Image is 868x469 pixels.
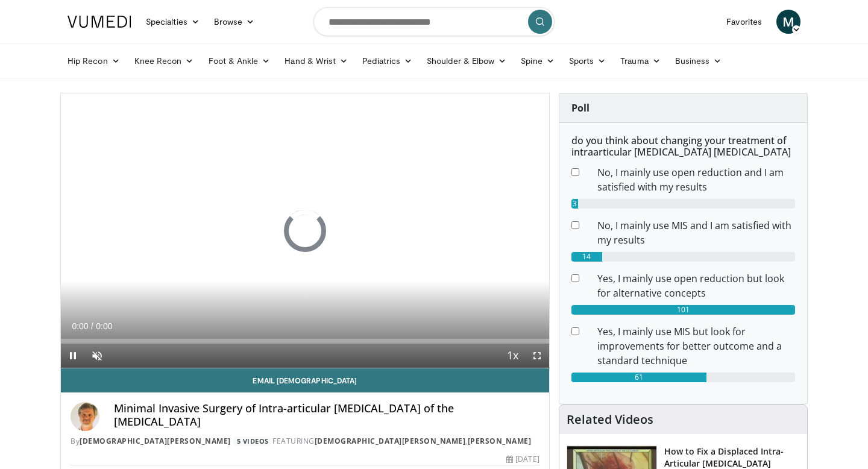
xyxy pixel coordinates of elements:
a: Sports [562,49,614,73]
span: 0:00 [96,321,112,331]
span: / [91,321,93,331]
a: [DEMOGRAPHIC_DATA][PERSON_NAME] [80,436,231,446]
a: Email [DEMOGRAPHIC_DATA] [61,368,549,392]
a: Foot & Ankle [201,49,278,73]
h4: Related Videos [567,412,653,427]
a: [DEMOGRAPHIC_DATA][PERSON_NAME] [315,436,466,446]
a: Trauma [613,49,668,73]
a: Business [668,49,729,73]
a: Spine [514,49,561,73]
img: Avatar [71,402,99,431]
a: Hip Recon [60,49,127,73]
div: By FEATURING , [71,436,539,447]
a: Favorites [719,10,769,34]
div: 101 [571,305,795,315]
a: 5 Videos [233,436,272,447]
a: Knee Recon [127,49,201,73]
dd: No, I mainly use MIS and I am satisfied with my results [588,218,804,247]
a: Browse [207,10,262,34]
input: Search topics, interventions [313,7,555,36]
img: VuMedi Logo [68,16,131,28]
h4: Minimal Invasive Surgery of Intra-articular [MEDICAL_DATA] of the [MEDICAL_DATA] [114,402,539,428]
a: Shoulder & Elbow [420,49,514,73]
div: 14 [571,252,602,262]
button: Unmute [85,344,109,368]
video-js: Video Player [61,93,549,368]
dd: Yes, I mainly use MIS but look for improvements for better outcome and a standard technique [588,324,804,368]
a: Hand & Wrist [277,49,355,73]
div: Progress Bar [61,339,549,344]
button: Playback Rate [501,344,525,368]
span: 0:00 [72,321,88,331]
a: Specialties [139,10,207,34]
dd: No, I mainly use open reduction and I am satisfied with my results [588,165,804,194]
h6: do you think about changing your treatment of intraarticular [MEDICAL_DATA] [MEDICAL_DATA] [571,135,795,158]
button: Pause [61,344,85,368]
button: Fullscreen [525,344,549,368]
div: 61 [571,373,706,382]
a: M [776,10,800,34]
div: 3 [571,199,578,209]
dd: Yes, I mainly use open reduction but look for alternative concepts [588,271,804,300]
div: [DATE] [506,454,539,465]
a: Pediatrics [355,49,420,73]
a: [PERSON_NAME] [468,436,532,446]
strong: Poll [571,101,590,115]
